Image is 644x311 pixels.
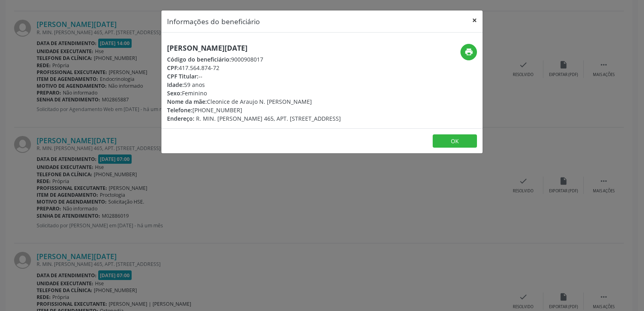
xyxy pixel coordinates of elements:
span: Endereço: [167,115,194,122]
button: OK [433,134,477,148]
span: Telefone: [167,106,192,114]
div: 417.564.874-72 [167,64,341,72]
h5: [PERSON_NAME][DATE] [167,44,341,52]
div: 9000908017 [167,55,341,64]
h5: Informações do beneficiário [167,16,260,27]
div: Cleonice de Araujo N. [PERSON_NAME] [167,97,341,106]
div: Feminino [167,89,341,97]
i: print [464,47,473,56]
div: -- [167,72,341,80]
span: Nome da mãe: [167,98,207,105]
span: Sexo: [167,89,182,97]
span: CPF: [167,64,179,72]
span: CPF Titular: [167,72,198,80]
button: print [460,44,477,60]
span: R. MIN. [PERSON_NAME] 465, APT. [STREET_ADDRESS] [196,115,341,122]
span: Idade: [167,81,184,89]
button: Close [466,10,483,30]
div: [PHONE_NUMBER] [167,106,341,114]
span: Código do beneficiário: [167,56,231,63]
div: 59 anos [167,80,341,89]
